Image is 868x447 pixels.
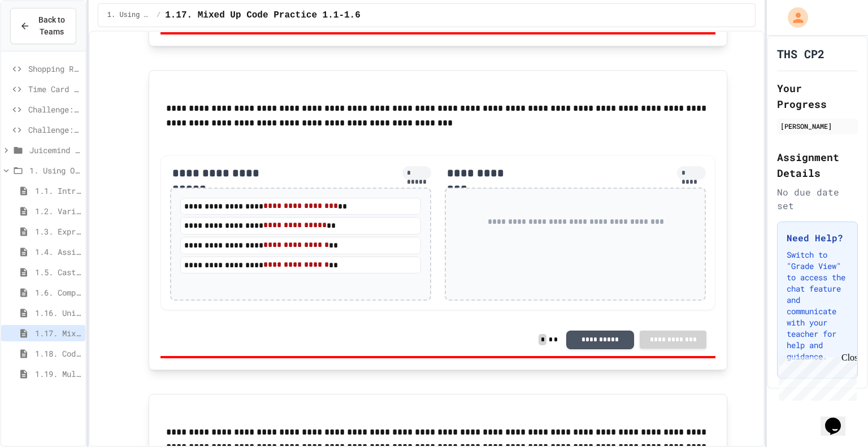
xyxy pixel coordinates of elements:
span: 1.16. Unit Summary 1a (1.1-1.6) [35,307,81,319]
span: 1. Using Objects and Methods [107,11,152,20]
span: 1.5. Casting and Ranges of Values [35,266,81,278]
span: 1.17. Mixed Up Code Practice 1.1-1.6 [165,8,361,22]
div: My Account [776,5,811,31]
h3: Need Help? [787,231,848,245]
h2: Your Progress [777,80,858,112]
span: 1.17. Mixed Up Code Practice 1.1-1.6 [35,327,81,339]
span: Back to Teams [37,14,67,38]
span: 1.6. Compound Assignment Operators [35,287,81,298]
span: / [157,11,160,20]
span: 1.2. Variables and Data Types [35,205,81,217]
span: Juicemind (Completed) Excersizes [29,144,81,156]
div: No due date set [777,185,858,212]
div: [PERSON_NAME] [780,121,854,131]
p: Switch to "Grade View" to access the chat feature and communicate with your teacher for help and ... [787,249,848,362]
span: 1. Using Objects and Methods [29,164,81,176]
div: Chat with us now!Close [5,5,78,72]
span: 1.19. Multiple Choice Exercises for Unit 1a (1.1-1.6) [35,368,81,380]
button: Back to Teams [10,8,76,44]
h2: Assignment Details [777,149,858,181]
iframe: chat widget [821,402,857,436]
span: 1.1. Introduction to Algorithms, Programming, and Compilers [35,185,81,197]
span: 1.18. Coding Practice 1a (1.1-1.6) [35,348,81,359]
h1: THS CP2 [777,46,824,62]
span: Time Card Calculator [28,83,81,95]
span: Challenge: Expression Evaluator Fix [28,124,81,136]
span: 1.3. Expressions and Output [New] [35,225,81,237]
span: 1.4. Assignment and Input [35,246,81,258]
span: Shopping Receipt Builder [28,63,81,75]
iframe: chat widget [774,353,857,401]
span: Challenge: Grade Calculator Pro [28,103,81,115]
